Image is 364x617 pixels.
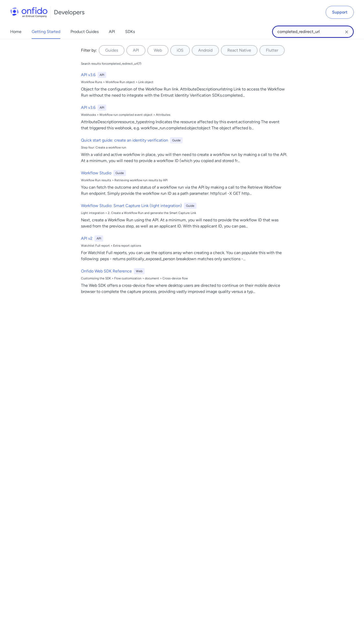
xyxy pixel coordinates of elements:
input: Onfido search input field [272,26,354,38]
h6: API v2 [81,235,92,242]
label: Guides [99,45,124,55]
a: API v3.6APIWebhooks > Workflow run completed event object > AttributesAttributeDescriptionresourc... [79,102,289,133]
div: Object for the configuration of the Workflow Run link. AttributeDescriptionurlstring Link to acce... [81,86,287,98]
label: React Native [221,45,257,55]
a: Home [10,25,21,39]
label: Flutter [260,45,285,55]
div: API [98,72,106,78]
a: Getting Started [32,25,60,39]
img: Onfido Logo [10,7,48,17]
label: API [126,45,145,55]
div: Guide [113,170,126,176]
h6: API v3.6 [81,72,96,78]
div: For Watchlist Full reports, you can use the options array when creating a check. You can populate... [81,250,287,262]
div: You can fetch the outcome and status of a workflow run via the API by making a call to the Retrie... [81,184,287,197]
div: Filter by: [81,47,97,53]
a: SDKs [125,25,135,39]
h6: Onfido Web SDK Reference [81,268,132,274]
div: The Web SDK offers a cross-device flow where desktop users are directed to continue on their mobi... [81,282,287,295]
div: Workflow Runs > Workflow Run object > Link object [81,80,287,84]
a: Support [326,6,354,19]
a: API [109,25,115,39]
a: API v2APIWatchlist Full report > Extra report optionsFor Watchlist Full reports, you can use the ... [79,233,289,264]
label: Web [147,45,168,55]
div: Step four: Create a workflow run [81,145,287,150]
div: Customizing the SDK > Flow customization > document > Cross-device flow [81,276,287,280]
div: Workflow Run results > Retrieving workflow run results by API [81,178,287,182]
div: Webhooks > Workflow run completed event object > Attributes [81,113,287,117]
a: Quick start guide: create an identity verificationGuideStep four: Create a workflow runWith a val... [79,135,289,166]
h6: Workflow Studio: Smart Capture Link (light integration) [81,203,182,209]
label: iOS [170,45,190,55]
div: With a valid and active workflow in place, you will then need to create a workflow run by making ... [81,152,287,164]
div: Light integration > 2. Create a Workflow Run and generate the Smart Capture Link [81,211,287,215]
h6: API v3.6 [81,105,96,111]
h6: Quick start guide: create an identity verification [81,137,168,143]
a: API v3.6APIWorkflow Runs > Workflow Run object > Link objectObject for the configuration of the W... [79,70,289,100]
div: Guide [184,203,196,209]
a: Workflow Studio: Smart Capture Link (light integration)GuideLight integration > 2. Create a Workf... [79,201,289,231]
a: Onfido Web SDK ReferenceWebCustomizing the SDK > Flow customization > document > Cross-device flo... [79,266,289,297]
div: AttributeDescriptionresource_typestring Indicates the resource affected by this event.actionstrin... [81,119,287,131]
label: Android [192,45,219,55]
svg: Clear search field button [344,29,350,35]
div: Search results for completed_redirect_url ( 7 ) [81,62,141,66]
h6: Workflow Studio [81,170,111,176]
a: Product Guides [71,25,99,39]
div: API [95,235,103,242]
div: Guide [170,137,183,143]
div: API [98,105,106,111]
div: Watchlist Full report > Extra report options [81,244,287,248]
div: Web [134,268,145,274]
a: Workflow StudioGuideWorkflow Run results > Retrieving workflow run results by APIYou can fetch th... [79,168,289,199]
div: Next, create a Workflow Run using the API. At a minimum, you will need to provide the workflow ID... [81,217,287,229]
h1: Developers [54,8,85,16]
